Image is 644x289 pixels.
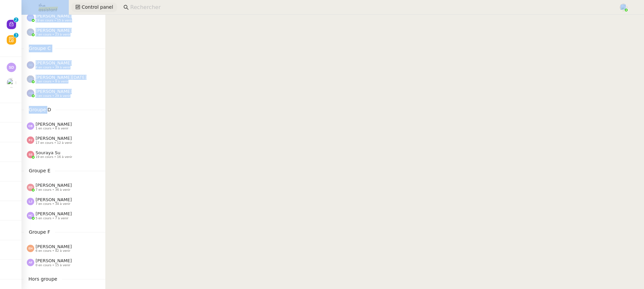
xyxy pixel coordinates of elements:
span: [PERSON_NAME][DATE] [36,75,87,80]
p: 2 [15,17,17,23]
a: [PERSON_NAME] 17 en cours • 12 à venir [21,133,105,147]
span: 1 en cours • 8 à venir [36,127,68,130]
a: Souraya Su 19 en cours • 16 à venir [21,148,105,162]
img: svg [27,212,34,219]
span: 17 en cours • 12 à venir [36,141,72,145]
nz-badge-sup: 3 [14,33,18,38]
span: 3 en cours • 29 à venir [36,94,70,98]
span: 6 en cours • 42 à venir [36,249,70,253]
a: [PERSON_NAME] 5 en cours • 7 à venir [21,209,105,223]
span: [PERSON_NAME] [36,60,72,65]
span: [PERSON_NAME] [36,197,72,202]
a: [PERSON_NAME] 3 en cours • 29 à venir [21,86,105,100]
span: Hors groupe [24,275,62,283]
span: 19 en cours • 16 à venir [36,155,72,159]
span: [PERSON_NAME] [36,28,72,33]
span: Souraya Su [36,150,60,155]
span: [PERSON_NAME] [36,258,72,263]
img: svg [7,63,16,72]
a: [PERSON_NAME] 0 en cours • 15 à venir [21,255,105,270]
img: svg [27,151,34,158]
img: svg [27,28,34,36]
img: svg [27,245,34,252]
span: Groupe F [24,228,55,236]
span: Control panel [82,3,113,11]
span: Groupe C [24,45,55,52]
span: [PERSON_NAME] [36,89,72,94]
img: users%2FyQfMwtYgTqhRP2YHWHmG2s2LYaD3%2Favatar%2Fprofile-pic.png [620,4,627,11]
a: [PERSON_NAME][DATE] 2 en cours • 9 à venir [21,72,105,86]
span: 7 en cours • 34 à venir [36,202,70,206]
img: svg [27,259,34,266]
img: svg [27,90,34,97]
a: [PERSON_NAME] 6 en cours • 42 à venir [21,241,105,255]
span: [PERSON_NAME] [36,211,72,216]
span: 4 en cours • 39 à venir [36,66,70,69]
img: svg [27,122,34,130]
span: [PERSON_NAME] [36,122,72,127]
a: [PERSON_NAME] 19 en cours • 15 à venir [21,11,105,25]
p: 3 [15,33,17,39]
span: [PERSON_NAME] [36,13,72,18]
span: 19 en cours • 15 à venir [36,19,72,22]
img: svg [27,61,34,69]
a: [PERSON_NAME] 4 en cours • 39 à venir [21,58,105,72]
span: Groupe E [24,167,55,175]
a: [PERSON_NAME] 7 en cours • 36 à venir [21,180,105,194]
span: [PERSON_NAME] [36,244,72,249]
span: [PERSON_NAME] [36,183,72,188]
a: [PERSON_NAME] 7 en cours • 23 à venir [21,25,105,39]
span: [PERSON_NAME] [36,136,72,141]
img: svg [27,14,34,21]
img: svg [27,198,34,205]
button: Control panel [71,3,117,12]
span: 7 en cours • 36 à venir [36,188,70,192]
a: [PERSON_NAME] 7 en cours • 34 à venir [21,194,105,209]
img: users%2FLb8tVVcnxkNxES4cleXP4rKNCSJ2%2Favatar%2F2ff4be35-2167-49b6-8427-565bfd2dd78c [7,78,16,88]
img: svg [27,75,34,83]
a: [PERSON_NAME] 1 en cours • 8 à venir [21,119,105,133]
img: svg [27,136,34,144]
span: 0 en cours • 15 à venir [36,264,70,267]
span: 2 en cours • 9 à venir [36,80,68,83]
span: Groupe D [24,106,56,114]
nz-badge-sup: 2 [14,17,18,22]
span: 5 en cours • 7 à venir [36,217,68,220]
input: Rechercher [130,3,612,12]
img: svg [27,184,34,191]
span: 7 en cours • 23 à venir [36,33,70,37]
